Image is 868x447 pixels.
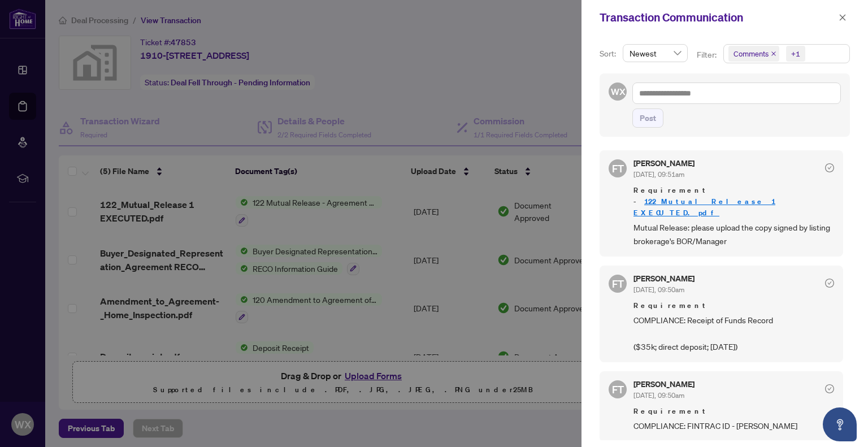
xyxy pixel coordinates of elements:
[633,185,834,219] span: Requirement -
[630,45,681,62] span: Newest
[633,159,695,167] h5: [PERSON_NAME]
[633,380,695,388] h5: [PERSON_NAME]
[823,407,857,441] button: Open asap
[633,314,834,353] span: COMPLIANCE: Receipt of Funds Record ($35k; direct deposit; [DATE])
[600,47,618,60] p: Sort:
[633,285,684,294] span: [DATE], 09:50am
[612,160,624,176] span: FT
[633,221,834,248] span: Mutual Release: please upload the copy signed by listing brokerage's BOR/Manager
[791,48,800,59] div: +1
[825,384,834,393] span: check-circle
[728,46,779,62] span: Comments
[633,300,834,311] span: Requirement
[633,170,684,179] span: [DATE], 09:51am
[633,197,775,218] a: 122_Mutual_Release 1 EXECUTED.pdf
[612,276,624,292] span: FT
[612,381,624,397] span: FT
[633,406,834,417] span: Requirement
[771,51,776,57] span: close
[633,419,834,432] span: COMPLIANCE: FINTRAC ID - [PERSON_NAME]
[632,109,663,128] button: Post
[825,279,834,288] span: check-circle
[600,9,835,26] div: Transaction Communication
[610,85,625,99] span: WX
[825,163,834,172] span: check-circle
[633,391,684,400] span: [DATE], 09:50am
[697,49,718,61] p: Filter:
[633,275,695,283] h5: [PERSON_NAME]
[839,14,847,21] span: close
[734,48,769,59] span: Comments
